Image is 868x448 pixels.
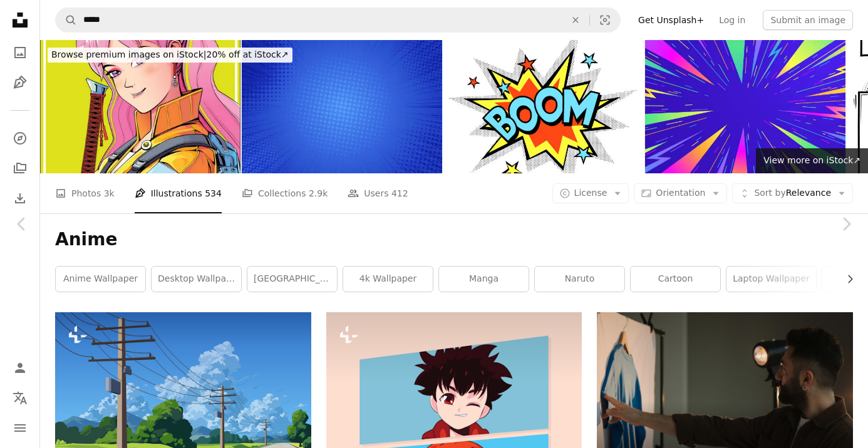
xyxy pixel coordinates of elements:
[391,186,408,200] span: 412
[439,267,529,292] a: manga
[711,10,753,30] a: Log in
[631,10,711,30] a: Get Unsplash+
[631,267,720,292] a: cartoon
[48,48,292,63] div: 20% off at iStock ↗
[51,49,206,59] span: Browse premium images on iStock |
[562,8,589,32] button: Clear
[348,173,408,213] a: Users 412
[242,173,328,213] a: Collections 2.9k
[645,40,845,173] img: Abstract Zap Lightning Bolt Excitement Modern Gradient Background
[8,156,33,181] a: Collections
[40,40,240,173] img: Anime style character
[343,267,433,292] a: 4k wallpaper
[152,267,241,292] a: desktop wallpaper
[242,40,442,173] img: Blue comic rays background with halftone
[535,267,624,292] a: naruto
[763,155,860,165] span: View more on iStock ↗
[754,187,831,200] span: Relevance
[8,385,33,410] button: Language
[8,40,33,65] a: Photos
[732,183,853,203] button: Sort byRelevance
[55,8,621,33] form: Find visuals sitewide
[55,173,115,213] a: Photos 3k
[55,228,853,251] h1: Anime
[309,186,328,200] span: 2.9k
[8,355,33,380] a: Log in / Sign up
[574,188,607,198] span: License
[763,10,853,30] button: Submit an image
[656,188,705,198] span: Orientation
[40,40,300,70] a: Browse premium images on iStock|20% off at iStock↗
[8,70,33,95] a: Illustrations
[104,186,115,200] span: 3k
[247,267,337,292] a: [GEOGRAPHIC_DATA]
[552,183,629,203] button: License
[754,188,785,198] span: Sort by
[8,415,33,440] button: Menu
[56,8,77,32] button: Search Unsplash
[56,267,145,292] a: anime wallpaper
[756,148,868,173] a: View more on iStock↗
[8,126,33,151] a: Explore
[55,392,311,403] a: A car driving down a road next to power lines
[824,164,868,284] a: Next
[726,267,816,292] a: laptop wallpaper
[443,40,644,173] img: Cartoon effects
[590,8,620,32] button: Visual search
[634,183,727,203] button: Orientation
